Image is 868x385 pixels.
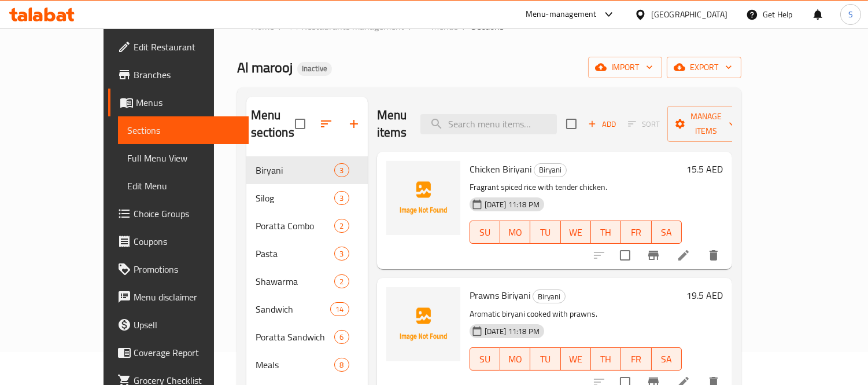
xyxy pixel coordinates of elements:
[533,290,565,303] span: Biryani
[134,262,239,276] span: Promotions
[470,307,682,321] p: Aromatic biryani cooked with prawns.
[586,118,618,131] span: Add
[334,219,349,233] div: items
[591,347,621,371] button: TH
[475,224,496,241] span: SU
[651,8,727,21] div: [GEOGRAPHIC_DATA]
[535,224,556,241] span: TU
[134,207,239,221] span: Choice Groups
[463,19,467,33] li: /
[108,339,249,366] a: Coverage Report
[470,160,531,178] span: Chicken Biriyani
[256,274,335,288] span: Shawarma
[108,33,249,61] a: Edit Restaurant
[118,116,249,144] a: Sections
[108,255,249,283] a: Promotions
[566,351,586,368] span: WE
[334,330,349,344] div: items
[409,19,413,33] li: /
[530,221,560,244] button: TU
[535,351,556,368] span: TU
[686,287,723,303] h6: 19.5 AED
[246,184,368,212] div: Silog3
[256,163,335,177] span: Biryani
[334,274,349,288] div: items
[534,163,566,177] span: Biryani
[377,107,407,141] h2: Menu items
[470,180,682,195] p: Fragrant spiced rice with tender chicken.
[667,57,741,78] button: export
[640,241,667,269] button: Branch-specific-item
[288,112,312,136] span: Select all sections
[251,107,295,141] h2: Menu sections
[340,110,368,138] button: Add section
[246,323,368,351] div: Poratta Sandwich6
[686,161,723,177] h6: 15.5 AED
[108,311,249,339] a: Upsell
[297,62,332,76] div: Inactive
[134,290,239,304] span: Menu disclaimer
[500,221,530,244] button: MO
[583,115,620,133] span: Add item
[335,221,348,232] span: 2
[108,61,249,89] a: Branches
[667,106,745,142] button: Manage items
[480,199,544,210] span: [DATE] 11:18 PM
[591,221,621,244] button: TH
[626,351,647,368] span: FR
[256,302,331,316] div: Sandwich
[256,247,335,261] span: Pasta
[256,358,335,372] span: Meals
[470,287,530,304] span: Prawns Biriyani
[334,163,349,177] div: items
[256,219,335,233] span: Poratta Combo
[652,347,682,371] button: SA
[108,283,249,311] a: Menu disclaimer
[127,179,239,193] span: Edit Menu
[470,347,500,371] button: SU
[596,224,616,241] span: TH
[621,221,651,244] button: FR
[418,19,458,34] a: Menus
[127,151,239,165] span: Full Menu View
[676,60,732,75] span: export
[386,287,460,361] img: Prawns Biriyani
[620,115,667,133] span: Select section first
[108,228,249,255] a: Coupons
[330,302,349,316] div: items
[526,8,597,21] div: Menu-management
[505,224,526,241] span: MO
[237,54,293,80] span: Al marooj
[533,289,566,303] div: Biryani
[621,347,651,371] button: FR
[118,144,249,172] a: Full Menu View
[246,212,368,240] div: Poratta Combo2
[386,161,460,235] img: Chicken Biriyani
[312,110,340,138] span: Sort sections
[237,19,274,33] a: Home
[848,8,853,21] span: S
[626,224,647,241] span: FR
[246,240,368,267] div: Pasta3
[505,351,526,368] span: MO
[583,115,620,133] button: Add
[118,172,249,200] a: Edit Menu
[297,64,332,74] span: Inactive
[471,19,504,33] span: Sections
[470,221,500,244] button: SU
[246,156,368,184] div: Biryani3
[534,163,567,177] div: Biryani
[475,351,496,368] span: SU
[700,241,727,269] button: delete
[134,346,239,360] span: Coverage Report
[127,123,239,137] span: Sections
[246,295,368,323] div: Sandwich14
[334,358,349,372] div: items
[597,60,653,75] span: import
[566,224,586,241] span: WE
[420,114,557,134] input: search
